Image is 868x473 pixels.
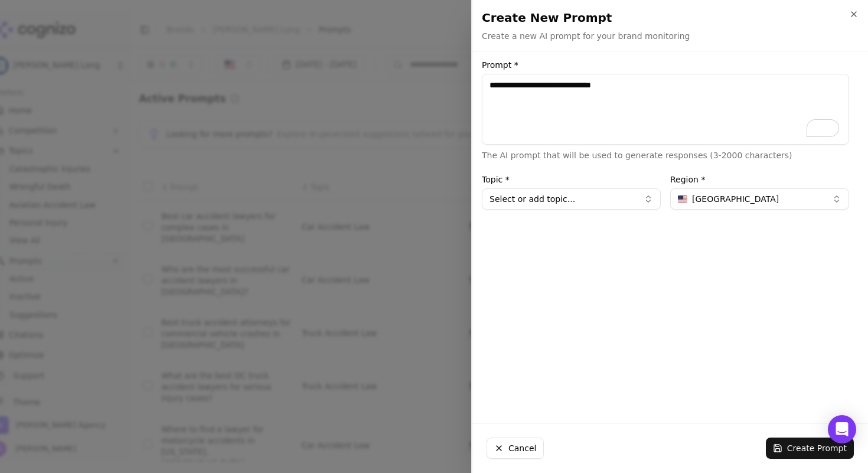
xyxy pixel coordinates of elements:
[482,30,690,42] p: Create a new AI prompt for your brand monitoring
[692,193,779,205] span: [GEOGRAPHIC_DATA]
[482,149,849,161] p: The AI prompt that will be used to generate responses (3-2000 characters)
[482,188,661,210] button: Select or add topic...
[487,438,544,459] button: Cancel
[482,9,859,26] h2: Create New Prompt
[482,175,661,184] label: Topic *
[678,195,687,203] img: United States
[482,74,849,145] textarea: To enrich screen reader interactions, please activate Accessibility in Grammarly extension settings
[670,175,849,184] label: Region *
[766,438,854,459] button: Create Prompt
[482,61,849,69] label: Prompt *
